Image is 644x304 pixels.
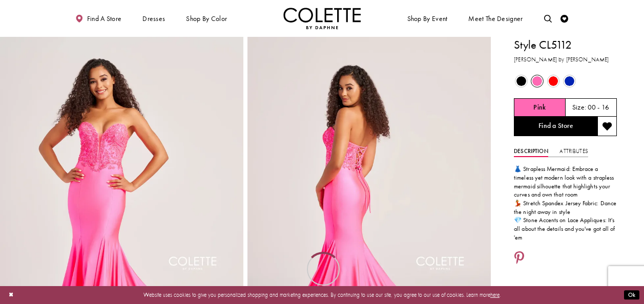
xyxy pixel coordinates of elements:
a: Description [514,146,548,157]
span: Meet the designer [468,15,523,23]
span: Shop by color [186,15,227,23]
button: Submit Dialog [624,290,639,300]
span: Shop By Event [407,15,448,23]
div: Red [546,74,561,89]
a: Meet the designer [467,8,525,29]
a: Toggle search [542,8,554,29]
button: Close Dialog [5,288,17,302]
a: Visit Home Page [283,8,361,29]
p: Website uses cookies to give you personalized shopping and marketing experiences. By continuing t... [56,290,588,300]
button: Add to wishlist [597,117,617,136]
a: Share using Pinterest - Opens in new tab [514,251,525,266]
div: Product color controls state depends on size chosen [514,73,617,89]
h5: Chosen color [533,104,546,112]
a: Find a store [74,8,123,29]
span: Shop by color [184,8,229,29]
div: Black [514,74,529,89]
span: Shop By Event [405,8,449,29]
a: here [490,291,500,298]
h1: Style CL5112 [514,37,617,53]
div: Pink [530,74,545,89]
span: Size: [572,103,586,112]
a: Attributes [559,146,588,157]
a: Check Wishlist [559,8,571,29]
span: Dresses [142,15,165,23]
a: Find a Store [514,117,597,136]
span: Dresses [140,8,167,29]
h5: 00 - 16 [588,104,610,112]
h3: [PERSON_NAME] by [PERSON_NAME] [514,55,617,64]
div: 👗 Strapless Mermaid: Embrace a timeless yet modern look with a strapless mermaid silhouette that ... [514,165,617,242]
div: Royal Blue [562,74,577,89]
img: Colette by Daphne [283,8,361,29]
span: Find a store [87,15,122,23]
